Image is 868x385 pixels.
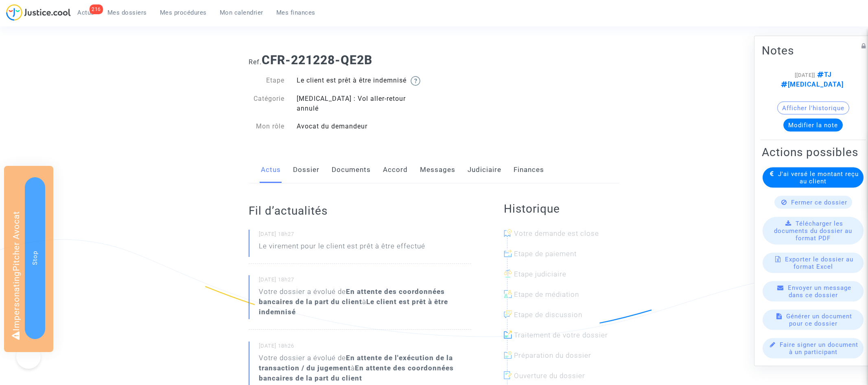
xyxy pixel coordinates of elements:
[243,122,291,131] div: Mon rôle
[276,9,315,16] span: Mes finances
[383,157,408,183] a: Accord
[31,251,39,265] span: Stop
[788,284,851,298] span: Envoyer un message dans ce dossier
[514,229,599,237] span: Votre demande est close
[16,344,41,369] iframe: Help Scout Beacon - Open
[291,94,434,113] div: [MEDICAL_DATA] : Vol aller-retour annulé
[259,287,445,306] b: En attente des coordonnées bancaires de la part du client
[243,94,291,113] div: Catégorie
[107,9,147,16] span: Mes dossiers
[261,157,281,183] a: Actus
[420,157,455,183] a: Messages
[781,80,844,88] span: [MEDICAL_DATA]
[786,312,852,327] span: Générer un document pour ce dossier
[259,276,471,287] small: [DATE] 18h27
[259,241,425,255] p: Le virement pour le client est prêt à être effectué
[77,9,94,16] span: Actus
[243,76,291,86] div: Etape
[774,220,852,241] span: Télécharger les documents du dossier au format PDF
[249,204,471,218] h2: Fil d’actualités
[259,364,454,382] b: En attente des coordonnées bancaires de la part du client
[815,70,832,78] span: TJ
[259,342,471,353] small: [DATE] 18h26
[514,157,544,183] a: Finances
[101,7,153,19] a: Mes dossiers
[6,4,71,21] img: jc-logo.svg
[259,354,453,372] b: En attente de l'exécution de la transaction / du jugement
[153,7,213,19] a: Mes procédures
[795,72,815,78] span: [[DATE]]
[468,157,501,183] a: Judiciaire
[762,145,864,159] h2: Actions possibles
[411,76,420,86] img: help.svg
[293,157,319,183] a: Dossier
[783,118,843,131] button: Modifier la note
[780,341,858,355] span: Faire signer un document à un participant
[160,9,207,16] span: Mes procédures
[504,202,619,216] h2: Historique
[71,7,101,19] a: 216Actus
[270,7,322,19] a: Mes finances
[249,58,262,66] span: Ref.
[291,122,434,131] div: Avocat du demandeur
[291,76,434,86] div: Le client est prêt à être indemnisé
[90,4,103,14] div: 216
[332,157,371,183] a: Documents
[220,9,263,16] span: Mon calendrier
[778,170,859,185] span: J'ai versé le montant reçu au client
[213,7,270,19] a: Mon calendrier
[785,255,853,270] span: Exporter le dossier au format Excel
[259,353,471,383] div: Votre dossier a évolué de à
[262,53,372,67] b: CFR-221228-QE2B
[777,101,849,114] button: Afficher l'historique
[791,198,847,206] span: Fermer ce dossier
[4,166,53,352] div: Impersonating
[259,231,471,241] small: [DATE] 18h27
[25,177,45,339] button: Stop
[762,43,864,57] h2: Notes
[259,287,471,317] div: Votre dossier a évolué de à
